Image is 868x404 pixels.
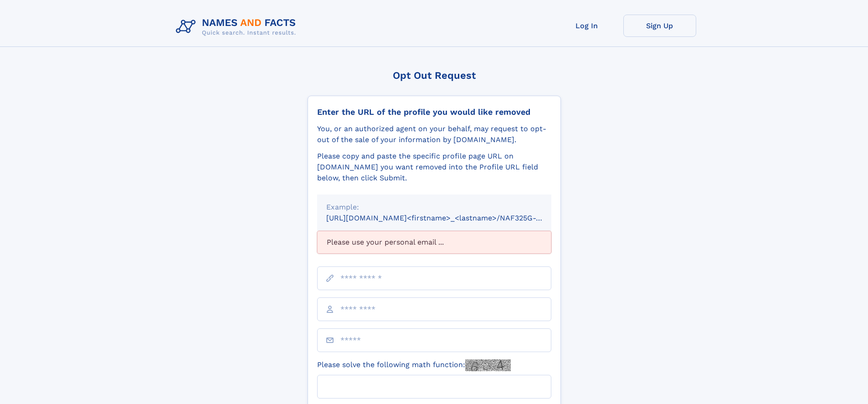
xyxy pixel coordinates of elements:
div: Please use your personal email ... [317,231,551,254]
a: Log In [550,15,623,37]
a: Sign Up [623,15,696,37]
div: You, or an authorized agent on your behalf, may request to opt-out of the sale of your informatio... [317,123,551,145]
div: Please copy and paste the specific profile page URL on [DOMAIN_NAME] you want removed into the Pr... [317,151,551,184]
label: Please solve the following math function: [317,359,511,371]
img: Logo Names and Facts [172,15,303,39]
div: Example: [326,202,542,213]
div: Opt Out Request [308,70,561,81]
small: [URL][DOMAIN_NAME]<firstname>_<lastname>/NAF325G-xxxxxxxx [326,214,569,222]
div: Enter the URL of the profile you would like removed [317,107,551,117]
